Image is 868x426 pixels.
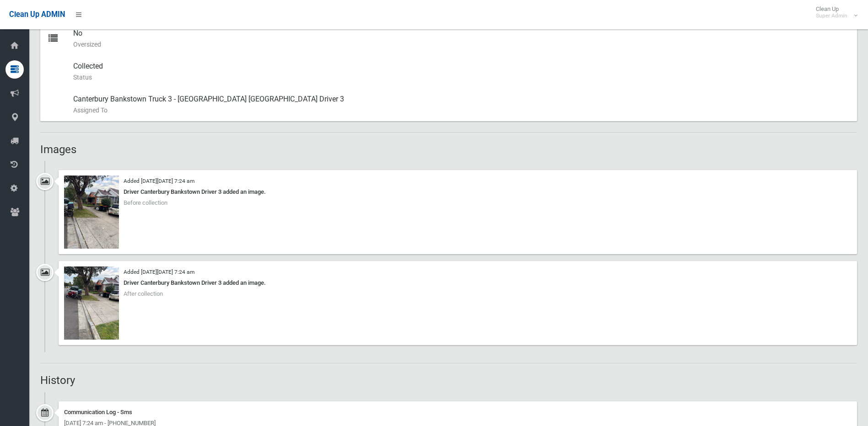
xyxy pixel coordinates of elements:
[64,407,852,418] div: Communication Log - Sms
[9,10,65,19] span: Clean Up ADMIN
[811,5,857,19] span: Clean Up
[40,144,857,155] h2: Images
[124,269,194,275] small: Added [DATE][DATE] 7:24 am
[73,72,850,83] small: Status
[64,176,119,249] img: image.jpg
[124,290,163,297] span: After collection
[73,55,850,88] div: Collected
[73,22,850,55] div: No
[73,105,850,116] small: Assigned To
[73,39,850,50] small: Oversized
[64,186,852,197] div: Driver Canterbury Bankstown Driver 3 added an image.
[124,178,194,184] small: Added [DATE][DATE] 7:24 am
[64,277,852,288] div: Driver Canterbury Bankstown Driver 3 added an image.
[40,374,857,386] h2: History
[73,88,850,121] div: Canterbury Bankstown Truck 3 - [GEOGRAPHIC_DATA] [GEOGRAPHIC_DATA] Driver 3
[124,199,167,206] span: Before collection
[64,266,119,340] img: image.jpg
[816,12,847,19] small: Super Admin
